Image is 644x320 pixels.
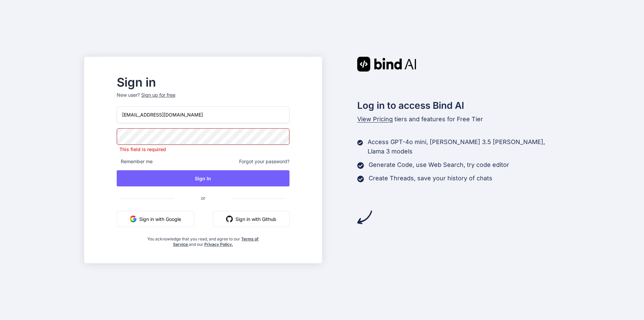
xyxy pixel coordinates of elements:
img: google [130,216,137,222]
span: View Pricing [357,116,393,123]
div: Sign up for free [141,92,175,98]
img: arrow [357,210,372,225]
p: New user? [117,92,289,106]
p: Create Threads, save your history of chats [369,174,492,183]
button: Sign in with Github [213,211,289,227]
h2: Log in to access Bind AI [357,98,560,112]
span: or [174,190,232,206]
p: Access GPT-4o mini, [PERSON_NAME] 3.5 [PERSON_NAME], Llama 3 models [368,137,560,156]
img: Bind AI logo [357,57,416,72]
div: You acknowledge that you read, and agree to our and our [146,232,261,247]
span: Forgot your password? [239,158,289,165]
a: Privacy Policy. [204,242,233,247]
p: Generate Code, use Web Search, try code editor [369,160,509,170]
button: Sign In [117,170,289,186]
input: Login or Email [117,106,289,123]
button: Sign in with Google [117,211,194,227]
a: Terms of Service [173,236,259,247]
p: This field is required [117,146,289,153]
img: github [226,216,233,222]
h2: Sign in [117,77,289,88]
p: tiers and features for Free Tier [357,115,560,124]
span: Remember me [117,158,153,165]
